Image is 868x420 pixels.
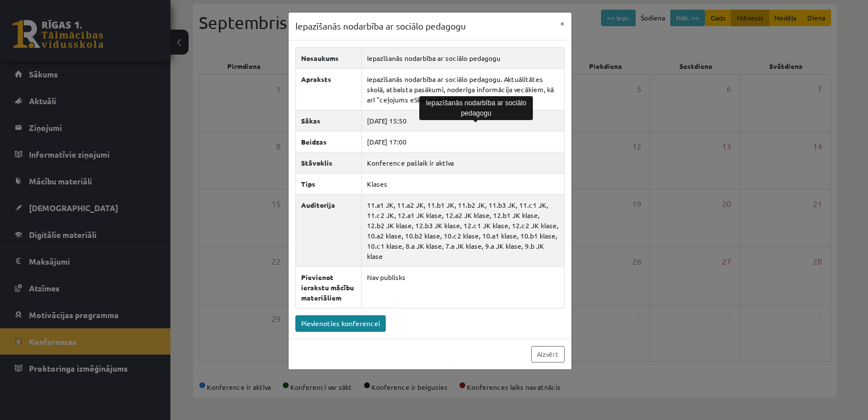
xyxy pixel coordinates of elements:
[295,152,361,173] th: Stāvoklis
[361,152,564,173] td: Konference pašlaik ir aktīva
[361,194,564,266] td: 11.a1 JK, 11.a2 JK, 11.b1 JK, 11.b2 JK, 11.b3 JK, 11.c1 JK, 11.c2 JK, 12.a1 JK klase, 12.a2 JK kl...
[553,13,571,34] button: ×
[361,131,564,152] td: [DATE] 17:00
[531,346,565,363] a: Aizvērt
[295,68,361,110] th: Apraksts
[361,68,564,110] td: Iepazīšanās nodarbība ar sociālo pedagogu. Aktuālitātes skolā, atbalsta pasākumi, noderīga inform...
[295,315,386,332] a: Pievienoties konferencei
[295,47,361,68] th: Nosaukums
[295,266,361,308] th: Pievienot ierakstu mācību materiāliem
[361,173,564,194] td: Klases
[295,19,466,33] h3: Iepazīšanās nodarbība ar sociālo pedagogu
[361,266,564,308] td: Nav publisks
[295,194,361,266] th: Auditorija
[295,110,361,131] th: Sākas
[419,96,533,120] div: Iepazīšanās nodarbība ar sociālo pedagogu
[295,131,361,152] th: Beidzas
[361,110,564,131] td: [DATE] 15:50
[295,173,361,194] th: Tips
[361,47,564,68] td: Iepazīšanās nodarbība ar sociālo pedagogu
